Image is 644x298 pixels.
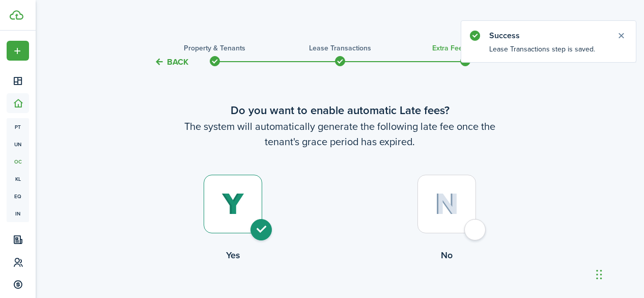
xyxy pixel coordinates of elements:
[10,10,23,20] img: TenantCloud
[432,43,498,53] h3: Extra fees & Utilities
[7,205,29,222] a: in
[309,43,371,53] h3: Lease Transactions
[7,136,29,153] a: un
[489,30,606,42] notify-title: Success
[7,170,29,187] a: kl
[126,102,554,119] wizard-step-header-title: Do you want to enable automatic Late fees?
[593,249,644,298] iframe: Chat Widget
[126,249,340,262] control-radio-card-title: Yes
[221,193,244,215] img: Yes (selected)
[7,153,29,170] a: oc
[340,249,554,262] control-radio-card-title: No
[154,57,188,67] button: Back
[7,41,29,61] button: Open menu
[7,118,29,136] a: pt
[126,119,554,149] wizard-step-header-description: The system will automatically generate the following late fee once the tenant's grace period has ...
[184,43,245,53] h3: Property & Tenants
[596,259,602,290] div: Drag
[7,187,29,205] a: eq
[435,193,459,215] img: No
[461,44,636,62] notify-body: Lease Transactions step is saved.
[614,29,628,43] button: Close notify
